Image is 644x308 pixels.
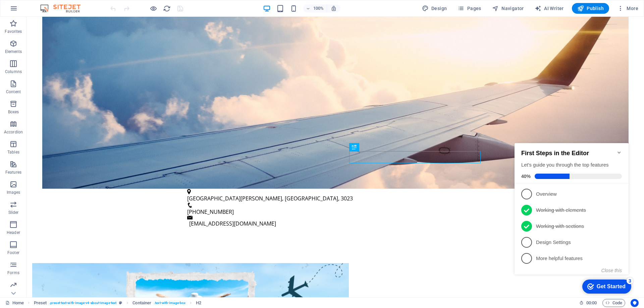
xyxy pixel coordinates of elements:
span: 3023 [314,178,326,185]
div: Design (Ctrl+Alt+Y) [419,3,450,14]
span: 40% [9,40,23,46]
span: . text-with-image-box [154,299,185,307]
i: On resize automatically adjust zoom level to fit chosen device. [331,5,337,11]
p: Header [7,230,20,235]
p: Features [5,170,21,175]
span: Design [422,5,447,12]
span: Click to select. Double-click to edit [196,299,201,307]
div: Minimize checklist [105,16,110,22]
h6: Session time [579,299,597,307]
p: Accordion [4,129,23,135]
button: Design [419,3,450,14]
p: , [160,178,451,186]
h2: First Steps in the Editor [9,16,110,23]
li: Working with elements [3,69,117,85]
span: AI Writer [535,5,564,12]
span: More [617,5,638,12]
button: Code [602,299,625,307]
p: Footer [7,250,19,255]
button: Usercentrics [631,299,639,307]
div: 3 [115,144,121,151]
span: Publish [577,5,604,12]
div: Get Started 3 items remaining, 40% complete [70,146,119,160]
span: Navigator [492,5,524,12]
button: Publish [572,3,609,14]
span: [PHONE_NUMBER] [160,191,207,199]
li: Overview [3,53,117,69]
a: Click to cancel selection. Double-click to open Pages [5,299,24,307]
button: 100% [303,4,327,12]
h6: 100% [313,4,324,12]
p: More helpful features [24,122,105,129]
p: Slider [8,210,19,215]
li: Working with sections [3,85,117,101]
p: Columns [5,69,22,74]
div: Get Started [85,150,114,156]
p: Working with elements [24,73,105,80]
span: Click to select. Double-click to edit [34,299,47,307]
img: Editor Logo [39,4,89,12]
span: Pages [458,5,481,12]
button: Navigator [489,3,527,14]
button: Pages [455,3,484,14]
span: 00 00 [586,299,597,307]
nav: breadcrumb [34,299,202,307]
p: Overview [24,57,105,64]
span: [GEOGRAPHIC_DATA][PERSON_NAME], [GEOGRAPHIC_DATA] [160,178,311,185]
button: Close this [90,134,110,140]
button: Click here to leave preview mode and continue editing [149,4,157,12]
span: . preset-text-with-image-v4-about-image-text [49,299,116,307]
span: Click to select. Double-click to edit [132,299,151,307]
p: Boxes [8,109,19,115]
span: : [591,300,592,305]
li: More helpful features [3,117,117,133]
i: This element is a customizable preset [119,301,122,305]
li: Design Settings [3,101,117,117]
i: Reload page [163,5,171,12]
p: Content [6,89,21,95]
button: AI Writer [532,3,567,14]
p: Favorites [5,29,22,34]
p: Working with sections [24,89,105,97]
a: [EMAIL_ADDRESS][DOMAIN_NAME] [162,203,249,210]
div: Let's guide you through the top features [9,28,110,35]
button: More [614,3,641,14]
p: Design Settings [24,106,105,113]
p: Tables [7,149,19,155]
p: Images [7,190,20,195]
span: Code [605,299,622,307]
button: reload [163,4,171,12]
p: Forms [7,270,19,275]
p: Elements [5,49,22,54]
